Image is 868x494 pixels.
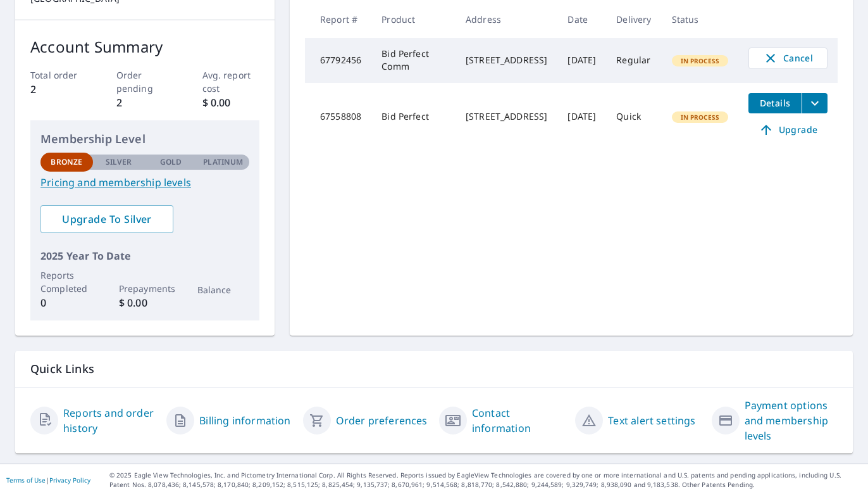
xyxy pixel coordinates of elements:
[30,82,88,97] p: 2
[606,37,661,83] td: Regular
[30,361,838,377] p: Quick Links
[202,68,260,95] p: Avg. report cost
[608,413,695,428] a: Text alert settings
[748,93,802,113] button: detailsBtn-67558808
[336,413,428,428] a: Order preferences
[203,156,243,168] p: Platinum
[748,120,828,140] a: Upgrade
[762,51,814,66] span: Cancel
[472,405,565,436] a: Contact information
[466,54,547,66] div: [STREET_ADDRESS]
[40,295,93,310] p: 0
[745,398,838,443] a: Payment options and membership levels
[756,122,820,137] span: Upgrade
[40,205,173,233] a: Upgrade To Silver
[466,110,547,123] div: [STREET_ADDRESS]
[197,283,250,296] p: Balance
[557,37,606,83] td: [DATE]
[40,175,249,190] a: Pricing and membership levels
[160,156,182,168] p: Gold
[756,97,794,109] span: Details
[606,83,661,150] td: Quick
[40,130,249,148] p: Membership Level
[40,248,249,263] p: 2025 Year To Date
[199,413,290,428] a: Billing information
[6,476,46,484] a: Terms of Use
[109,471,862,490] p: © 2025 Eagle View Technologies, Inc. and Pictometry International Corp. All Rights Reserved. Repo...
[116,95,174,110] p: 2
[557,83,606,150] td: [DATE]
[6,476,90,484] p: |
[51,212,163,226] span: Upgrade To Silver
[30,35,259,58] p: Account Summary
[30,68,88,82] p: Total order
[673,56,728,65] span: In Process
[119,295,171,310] p: $ 0.00
[202,95,260,110] p: $ 0.00
[748,47,828,69] button: Cancel
[116,68,174,95] p: Order pending
[802,93,828,113] button: filesDropdownBtn-67558808
[371,83,456,150] td: Bid Perfect
[51,156,82,168] p: Bronze
[40,269,93,295] p: Reports Completed
[673,113,728,122] span: In Process
[305,37,371,83] td: 67792456
[371,37,456,83] td: Bid Perfect Comm
[49,476,90,484] a: Privacy Policy
[63,405,156,436] a: Reports and order history
[305,83,371,150] td: 67558808
[119,282,171,295] p: Prepayments
[106,156,132,168] p: Silver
